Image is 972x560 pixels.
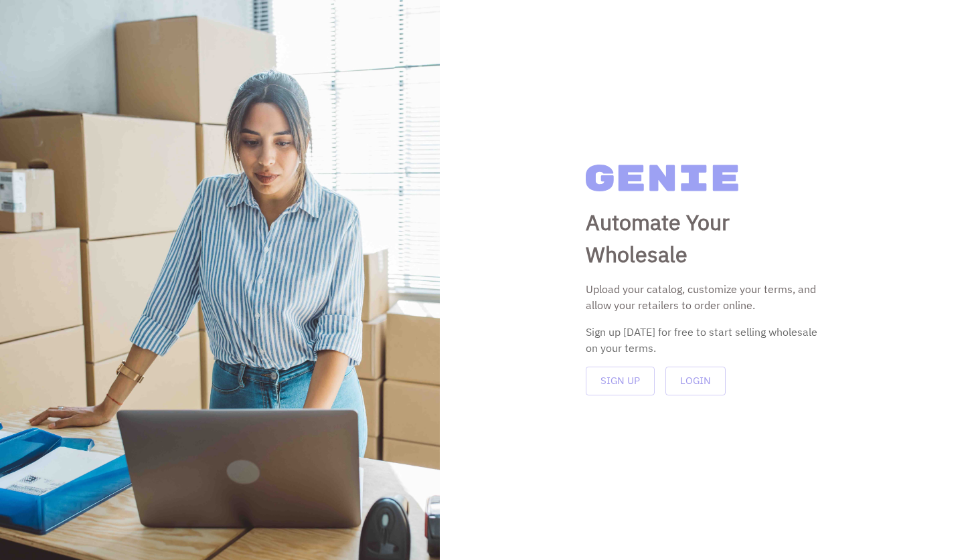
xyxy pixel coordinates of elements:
[586,324,827,356] div: Sign up [DATE] for free to start selling wholesale on your terms.
[586,367,655,395] button: Sign Up
[586,165,739,191] img: Genie Logo
[586,281,827,313] p: Upload your catalog, customize your terms, and allow your retailers to order online.
[586,206,827,270] p: Automate Your Wholesale
[665,367,726,395] button: Login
